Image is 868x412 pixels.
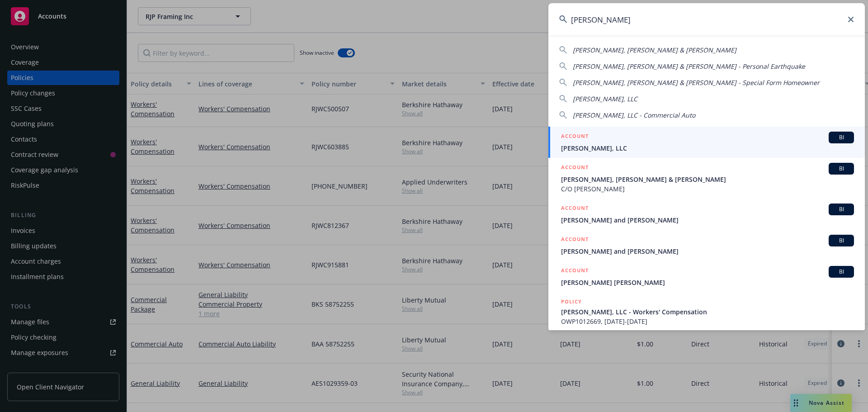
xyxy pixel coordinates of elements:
[832,237,850,245] span: BI
[561,184,854,194] span: C/O [PERSON_NAME]
[832,165,850,173] span: BI
[832,268,850,276] span: BI
[561,204,589,214] h5: ACCOUNT
[561,163,589,174] h5: ACCOUNT
[548,230,865,261] a: ACCOUNTBI[PERSON_NAME] and [PERSON_NAME]
[573,111,695,119] span: [PERSON_NAME], LLC - Commercial Auto
[561,235,589,246] h5: ACCOUNT
[548,158,865,199] a: ACCOUNTBI[PERSON_NAME], [PERSON_NAME] & [PERSON_NAME]C/O [PERSON_NAME]
[561,246,854,256] span: [PERSON_NAME] and [PERSON_NAME]
[832,205,850,213] span: BI
[548,127,865,158] a: ACCOUNTBI[PERSON_NAME], LLC
[561,297,582,306] h5: POLICY
[573,62,805,71] span: [PERSON_NAME], [PERSON_NAME] & [PERSON_NAME] - Personal Earthquake
[561,278,854,287] span: [PERSON_NAME] [PERSON_NAME]
[573,95,637,103] span: [PERSON_NAME], LLC
[548,199,865,230] a: ACCOUNTBI[PERSON_NAME] and [PERSON_NAME]
[561,266,589,277] h5: ACCOUNT
[561,132,589,142] h5: ACCOUNT
[561,175,854,184] span: [PERSON_NAME], [PERSON_NAME] & [PERSON_NAME]
[561,143,854,153] span: [PERSON_NAME], LLC
[548,292,865,331] a: POLICY[PERSON_NAME], LLC - Workers' CompensationOWP1012669, [DATE]-[DATE]
[832,133,850,142] span: BI
[548,3,865,36] input: Search...
[573,78,820,87] span: [PERSON_NAME], [PERSON_NAME] & [PERSON_NAME] - Special Form Homeowner
[561,307,854,317] span: [PERSON_NAME], LLC - Workers' Compensation
[548,261,865,292] a: ACCOUNTBI[PERSON_NAME] [PERSON_NAME]
[561,317,854,326] span: OWP1012669, [DATE]-[DATE]
[573,46,736,54] span: [PERSON_NAME], [PERSON_NAME] & [PERSON_NAME]
[561,215,854,225] span: [PERSON_NAME] and [PERSON_NAME]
